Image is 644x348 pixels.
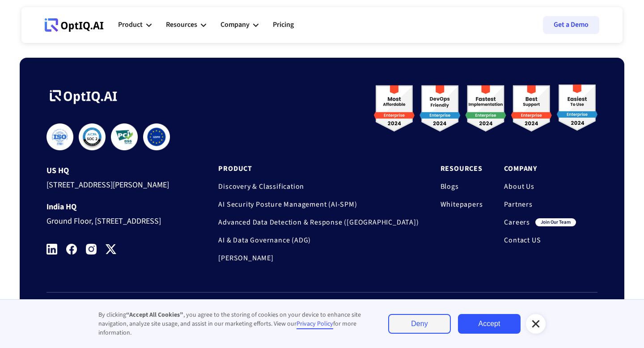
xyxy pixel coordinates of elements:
a: Whitepapers [441,200,483,209]
div: Company [220,12,258,38]
a: Product [218,164,419,173]
a: [PERSON_NAME] [218,254,419,263]
a: Get a Demo [543,16,599,34]
div: Company [220,19,250,31]
a: Discovery & Classification [218,182,419,191]
div: [STREET_ADDRESS][PERSON_NAME] [47,175,184,192]
a: Contact US [504,236,576,245]
a: Privacy Policy [297,319,333,329]
strong: “Accept All Cookies” [126,310,183,319]
a: Webflow Homepage [45,12,104,38]
a: Pricing [273,12,294,38]
a: About Us [504,182,576,191]
a: Partners [504,200,576,209]
a: AI & Data Governance (ADG) [218,236,419,245]
a: Advanced Data Detection & Response ([GEOGRAPHIC_DATA]) [218,218,419,227]
a: Careers [504,218,530,227]
div: By clicking , you agree to the storing of cookies on your device to enhance site navigation, anal... [98,310,370,337]
a: Deny [388,314,451,334]
div: US HQ [47,166,184,175]
a: Accept [458,314,521,334]
a: Blogs [441,182,483,191]
a: Resources [441,164,483,173]
div: join our team [535,218,576,226]
a: Company [504,164,576,173]
div: Ground Floor, [STREET_ADDRESS] [47,212,184,228]
div: Product [118,12,152,38]
div: Resources [166,12,206,38]
div: India HQ [47,203,184,212]
a: AI Security Posture Management (AI-SPM) [218,200,419,209]
div: Resources [166,19,197,31]
div: Product [118,19,143,31]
